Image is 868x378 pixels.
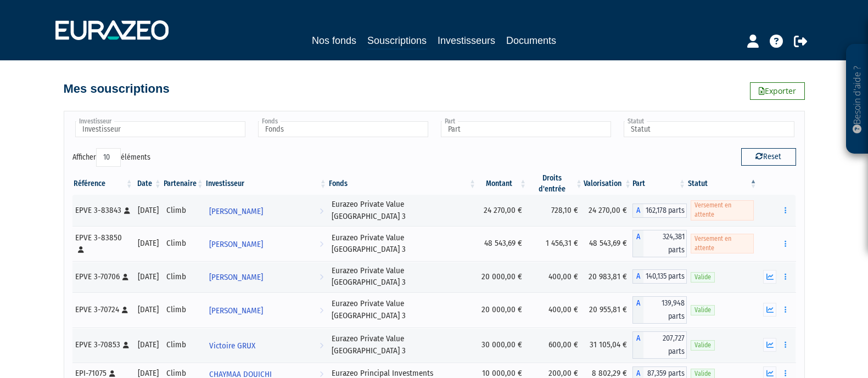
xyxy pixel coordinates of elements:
[584,328,632,363] td: 31 105,04 €
[632,331,687,359] div: A - Eurazeo Private Value Europe 3
[328,173,477,195] th: Fonds: activer pour trier la colonne par ordre croissant
[477,292,528,328] td: 20 000,00 €
[632,331,643,359] span: A
[75,232,130,256] div: EPVE 3-83850
[75,205,130,216] div: EPVE 3-83843
[750,82,805,100] a: Exporter
[643,204,687,218] span: 162,178 parts
[691,340,715,351] span: Valide
[320,336,323,356] i: Voir l'investisseur
[851,50,864,149] p: Besoin d'aide ?
[643,269,687,284] span: 140,135 parts
[209,267,263,287] span: [PERSON_NAME]
[78,246,84,253] i: [Français] Personne physique
[123,342,129,348] i: [Français] Personne physique
[163,226,205,261] td: Climb
[477,261,528,292] td: 20 000,00 €
[122,307,128,313] i: [Français] Personne physique
[632,230,643,257] span: A
[75,304,130,315] div: EPVE 3-70724
[205,334,328,356] a: Victoire GRUX
[643,230,687,257] span: 324,381 parts
[163,328,205,363] td: Climb
[138,304,159,315] div: [DATE]
[75,271,130,283] div: EPVE 3-70706
[55,20,169,40] img: 1732889491-logotype_eurazeo_blanc_rvb.png
[632,296,687,324] div: A - Eurazeo Private Value Europe 3
[632,204,643,218] span: A
[138,271,159,283] div: [DATE]
[138,339,159,351] div: [DATE]
[205,200,328,222] a: [PERSON_NAME]
[528,292,584,328] td: 400,00 €
[584,261,632,292] td: 20 983,81 €
[205,299,328,321] a: [PERSON_NAME]
[163,195,205,226] td: Climb
[320,201,323,222] i: Voir l'investisseur
[209,301,263,321] span: [PERSON_NAME]
[438,33,495,48] a: Investisseurs
[632,230,687,257] div: A - Eurazeo Private Value Europe 3
[320,267,323,287] i: Voir l'investisseur
[72,148,150,167] label: Afficher éléments
[632,296,643,324] span: A
[584,226,632,261] td: 48 543,69 €
[75,339,130,351] div: EPVE 3-70853
[96,148,121,167] select: Afficheréléments
[332,265,473,289] div: Eurazeo Private Value [GEOGRAPHIC_DATA] 3
[528,328,584,363] td: 600,00 €
[320,234,323,255] i: Voir l'investisseur
[209,234,263,255] span: [PERSON_NAME]
[632,269,687,284] div: A - Eurazeo Private Value Europe 3
[528,195,584,226] td: 728,10 €
[124,207,130,214] i: [Français] Personne physique
[205,266,328,287] a: [PERSON_NAME]
[205,233,328,255] a: [PERSON_NAME]
[64,82,170,95] h4: Mes souscriptions
[632,173,687,195] th: Part: activer pour trier la colonne par ordre croissant
[643,331,687,359] span: 207,727 parts
[122,274,128,280] i: [Français] Personne physique
[741,148,796,166] button: Reset
[584,195,632,226] td: 24 270,00 €
[163,173,205,195] th: Partenaire: activer pour trier la colonne par ordre croissant
[584,292,632,328] td: 20 955,81 €
[109,370,115,377] i: [Français] Personne physique
[134,173,163,195] th: Date: activer pour trier la colonne par ordre croissant
[528,173,584,195] th: Droits d'entrée: activer pour trier la colonne par ordre croissant
[138,238,159,249] div: [DATE]
[687,173,758,195] th: Statut : activer pour trier la colonne par ordre d&eacute;croissant
[506,33,556,48] a: Documents
[312,33,356,48] a: Nos fonds
[205,173,328,195] th: Investisseur: activer pour trier la colonne par ordre croissant
[691,305,715,315] span: Valide
[332,199,473,222] div: Eurazeo Private Value [GEOGRAPHIC_DATA] 3
[528,261,584,292] td: 400,00 €
[691,200,754,220] span: Versement en attente
[477,195,528,226] td: 24 270,00 €
[209,336,255,356] span: Victoire GRUX
[691,272,715,283] span: Valide
[332,298,473,321] div: Eurazeo Private Value [GEOGRAPHIC_DATA] 3
[332,232,473,256] div: Eurazeo Private Value [GEOGRAPHIC_DATA] 3
[584,173,632,195] th: Valorisation: activer pour trier la colonne par ordre croissant
[138,205,159,216] div: [DATE]
[691,234,754,253] span: Versement en attente
[632,269,643,284] span: A
[477,328,528,363] td: 30 000,00 €
[163,292,205,328] td: Climb
[72,173,134,195] th: Référence : activer pour trier la colonne par ordre croissant
[209,201,263,222] span: [PERSON_NAME]
[332,333,473,357] div: Eurazeo Private Value [GEOGRAPHIC_DATA] 3
[163,261,205,292] td: Climb
[528,226,584,261] td: 1 456,31 €
[477,226,528,261] td: 48 543,69 €
[643,296,687,324] span: 139,948 parts
[367,33,427,50] a: Souscriptions
[320,301,323,321] i: Voir l'investisseur
[632,204,687,218] div: A - Eurazeo Private Value Europe 3
[477,173,528,195] th: Montant: activer pour trier la colonne par ordre croissant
